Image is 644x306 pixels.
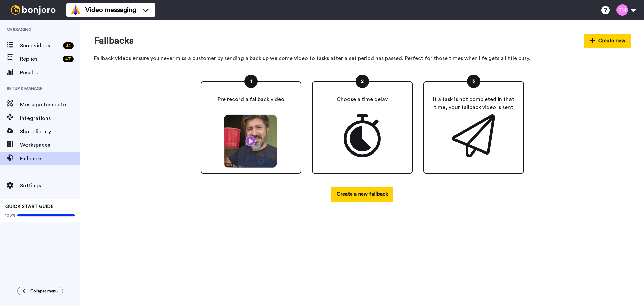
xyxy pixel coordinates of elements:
button: Create new [584,34,631,48]
h1: Fallbacks [94,36,133,46]
span: Workspaces [20,141,80,149]
span: Replies [20,55,60,63]
div: 47 [63,56,74,62]
span: Fallbacks [20,155,80,163]
span: Share library [20,128,80,136]
span: Send videos [20,42,60,50]
p: Pre record a fallback video [218,95,284,103]
p: Fallback videos ensure you never miss a customer by sending a back up welcome video to tasks afte... [94,55,631,62]
span: Collapse menu [30,288,58,294]
span: Integrations [20,114,80,122]
span: Settings [20,182,80,190]
img: matt.png [221,114,280,168]
p: If a task is not completed in that time, your fallback video is sent [429,95,518,112]
div: 2 [356,75,369,88]
span: QUICK START GUIDE [5,204,54,209]
span: Message template [20,101,80,109]
p: Choose a time delay [337,95,388,103]
div: 34 [63,42,74,49]
div: 3 [467,75,480,88]
span: 100% [5,213,16,218]
button: Collapse menu [17,287,63,295]
span: Results [20,69,80,77]
button: Create a new fallback [331,187,393,202]
div: 1 [244,75,258,88]
img: bj-logo-header-white.svg [8,5,58,15]
span: Video messaging [85,5,136,15]
img: vm-color.svg [70,5,81,15]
